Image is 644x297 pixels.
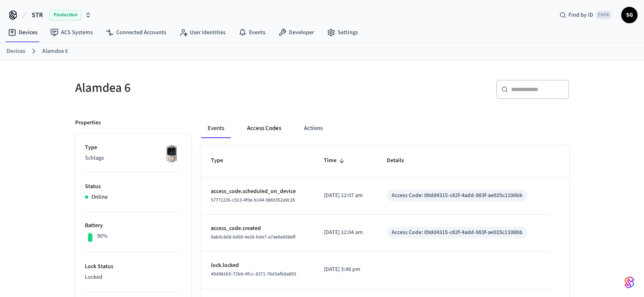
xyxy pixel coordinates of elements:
[7,47,25,56] a: Devices
[392,228,523,237] div: Access Code: 09dd4315-c82f-4add-883f-ae925c1106bb
[297,119,329,138] button: Actions
[622,8,637,22] span: SG
[85,221,182,230] p: Battery
[568,11,593,19] span: Find by ID
[85,143,182,152] p: Type
[596,11,611,19] span: Ctrl K
[49,10,82,20] span: Production
[211,187,304,196] p: access_code.scheduled_on_device
[211,234,295,241] span: 9ab0c8d8-6d69-4e26-bde7-a7ae6e608eff
[32,10,43,20] span: STR
[85,273,182,282] p: Locked
[324,228,367,237] p: [DATE] 12:04 am
[621,7,637,23] button: SG
[392,191,523,200] div: Access Code: 09dd4315-c82f-4add-883f-ae925c1106bb
[211,154,234,167] span: Type
[85,154,182,163] p: Schlage
[211,271,296,277] span: 49d881b5-72bb-4fcc-8371-76d3afb8a893
[232,25,272,40] a: Events
[173,25,232,40] a: User Identities
[211,197,295,204] span: 57771226-c913-4f0e-b144-9860352a9c26
[387,154,414,167] span: Details
[321,25,364,40] a: Settings
[97,232,108,241] p: 90%
[553,8,618,22] div: Find by IDCtrl K
[624,276,634,289] img: SeamLogoGradient.69752ec5.svg
[44,25,99,40] a: ACS Systems
[201,119,231,138] button: Events
[324,154,347,167] span: Time
[201,119,569,138] div: ant example
[75,119,101,127] p: Properties
[161,143,182,164] img: Schlage Sense Smart Deadbolt with Camelot Trim, Front
[324,265,367,274] p: [DATE] 3:48 pm
[99,25,173,40] a: Connected Accounts
[241,119,288,138] button: Access Codes
[2,25,44,40] a: Devices
[91,193,108,202] p: Online
[85,262,182,271] p: Lock Status
[324,191,367,200] p: [DATE] 12:07 am
[85,182,182,191] p: Status
[42,47,68,56] a: Alamdea 6
[272,25,321,40] a: Developer
[75,80,317,96] h5: Alamdea 6
[211,261,304,270] p: lock.locked
[211,224,304,233] p: access_code.created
